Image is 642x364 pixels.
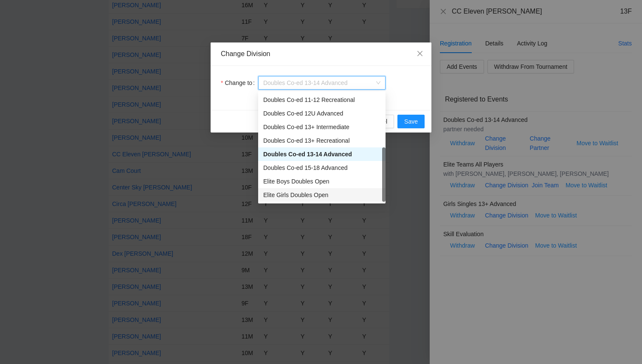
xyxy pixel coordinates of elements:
div: Change Division [221,49,421,59]
div: Doubles Co-ed 13-14 Advanced [258,147,386,161]
div: Elite Girls Doubles Open [263,190,380,200]
div: Elite Girls Doubles Open [258,188,386,202]
div: Elite Boys Doubles Open [263,177,380,186]
div: Elite Boys Doubles Open [258,175,386,188]
span: close [417,50,423,57]
div: Doubles Co-ed 15-18 Advanced [263,163,380,172]
div: Doubles Co-ed 15-18 Advanced [258,161,386,175]
div: Doubles Co-ed 13+ Recreational [258,134,386,147]
div: Doubles Co-ed 11-12 Recreational [263,95,380,104]
div: Doubles Co-ed 11-12 Recreational [258,93,386,107]
div: Doubles Co-ed 13-14 Advanced [263,150,380,159]
span: Doubles Co-ed 13-14 Advanced [263,76,380,89]
label: Change to [221,76,258,90]
div: Doubles Co-ed 12U Advanced [263,109,380,118]
button: Close [408,42,431,65]
span: Save [404,117,418,126]
div: Doubles Co-ed 13+ Intermediate [263,122,380,132]
div: Doubles Co-ed 13+ Intermediate [258,120,386,134]
button: Save [397,115,425,128]
div: Doubles Co-ed 12U Advanced [258,107,386,120]
div: Doubles Co-ed 13+ Recreational [263,136,380,145]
